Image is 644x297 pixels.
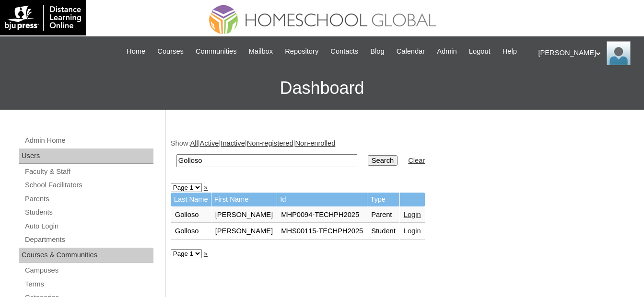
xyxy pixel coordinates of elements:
[171,207,211,223] td: Golloso
[24,206,153,218] a: Students
[392,46,430,57] a: Calendar
[24,193,153,205] a: Parents
[24,220,153,232] a: Auto Login
[211,223,277,240] td: [PERSON_NAME]
[295,139,335,147] a: Non-enrolled
[211,193,277,206] td: First Name
[24,179,153,191] a: School Facilitators
[191,46,242,57] a: Communities
[157,46,184,57] span: Courses
[503,46,517,57] span: Help
[24,135,153,147] a: Admin Home
[171,223,211,240] td: Golloso
[330,46,358,57] span: Contacts
[200,139,219,147] a: Active
[285,46,318,57] span: Repository
[5,5,81,31] img: logo-white.png
[24,166,153,178] a: Faculty & Staff
[367,223,399,240] td: Student
[19,248,153,263] div: Courses & Communities
[244,46,278,57] a: Mailbox
[408,157,425,164] a: Clear
[122,46,150,57] a: Home
[539,41,635,65] div: [PERSON_NAME]
[277,207,367,223] td: MHP0094-TECHPH2025
[365,46,389,57] a: Blog
[368,155,398,166] input: Search
[127,46,145,57] span: Home
[204,250,208,257] a: »
[247,139,293,147] a: Non-registered
[607,41,631,65] img: Ariane Ebuen
[464,46,495,57] a: Logout
[326,46,363,57] a: Contacts
[469,46,491,57] span: Logout
[404,211,421,218] a: Login
[19,148,153,164] div: Users
[24,234,153,246] a: Departments
[211,207,277,223] td: [PERSON_NAME]
[367,207,399,223] td: Parent
[204,183,208,191] a: »
[196,46,237,57] span: Communities
[249,46,273,57] span: Mailbox
[221,139,245,147] a: Inactive
[404,227,421,235] a: Login
[5,67,639,110] h3: Dashboard
[24,278,153,290] a: Terms
[367,193,399,206] td: Type
[397,46,425,57] span: Calendar
[432,46,462,57] a: Admin
[498,46,522,57] a: Help
[437,46,457,57] span: Admin
[277,223,367,240] td: MHS00115-TECHPH2025
[171,138,634,172] div: Show: | | | |
[176,154,357,167] input: Search
[24,264,153,276] a: Campuses
[171,193,211,206] td: Last Name
[280,46,323,57] a: Repository
[190,139,198,147] a: All
[370,46,384,57] span: Blog
[277,193,367,206] td: Id
[152,46,188,57] a: Courses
